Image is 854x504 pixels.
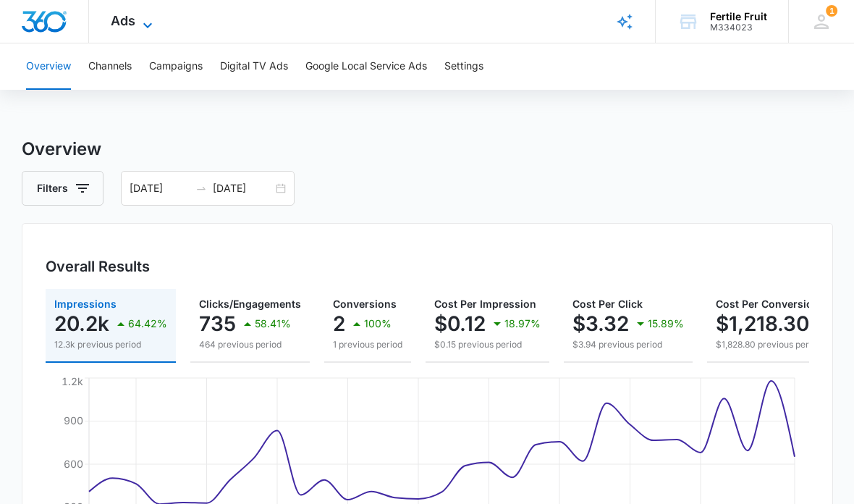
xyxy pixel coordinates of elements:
[149,43,203,90] button: Campaigns
[111,13,135,28] span: Ads
[88,43,132,90] button: Channels
[54,338,167,351] p: 12.3k previous period
[199,298,301,310] span: Clicks/Engagements
[716,312,809,335] p: $1,218.30
[220,43,288,90] button: Digital TV Ads
[333,312,345,335] p: 2
[364,319,392,329] p: 100%
[46,256,150,277] h3: Overall Results
[333,298,397,310] span: Conversions
[54,298,117,310] span: Impressions
[826,5,837,17] div: notifications count
[434,338,541,351] p: $0.15 previous period
[572,298,643,310] span: Cost Per Click
[305,43,427,90] button: Google Local Service Ads
[434,312,486,335] p: $0.12
[22,171,103,206] button: Filters
[213,180,273,196] input: End date
[64,414,83,427] tspan: 900
[54,312,109,335] p: 20.2k
[128,319,167,329] p: 64.42%
[26,43,71,90] button: Overview
[195,182,207,194] span: to
[22,136,833,162] h3: Overview
[195,182,207,194] span: swap-right
[255,319,291,329] p: 58.41%
[444,43,483,90] button: Settings
[64,458,83,470] tspan: 600
[434,298,536,310] span: Cost Per Impression
[572,338,684,351] p: $3.94 previous period
[716,298,819,310] span: Cost Per Conversion
[333,338,402,351] p: 1 previous period
[199,312,236,335] p: 735
[199,338,301,351] p: 464 previous period
[62,375,83,387] tspan: 1.2k
[710,22,767,33] div: account id
[572,312,629,335] p: $3.32
[710,11,767,22] div: account name
[504,319,541,329] p: 18.97%
[826,5,837,17] span: 1
[130,180,190,196] input: Start date
[648,319,684,329] p: 15.89%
